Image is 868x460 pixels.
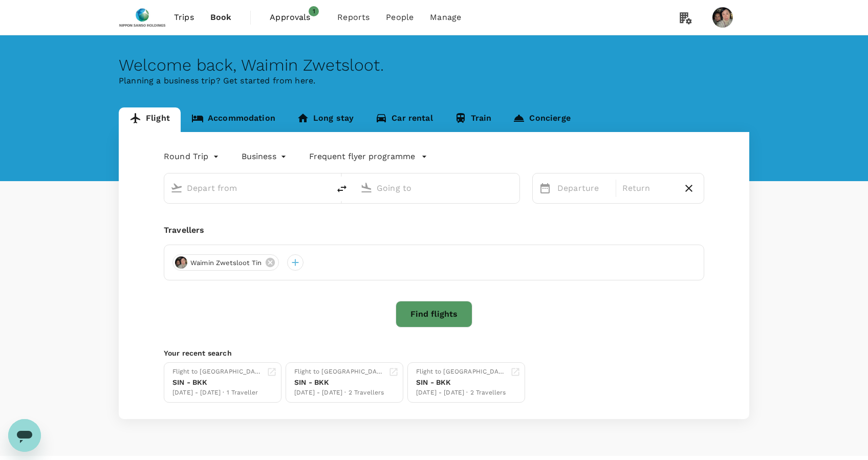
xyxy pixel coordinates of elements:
span: Manage [430,11,461,24]
span: Waimin Zwetsloot Tin [184,258,268,268]
div: Flight to [GEOGRAPHIC_DATA] [294,367,384,377]
a: Long stay [286,107,364,132]
div: Welcome back , Waimin Zwetsloot . [119,56,749,75]
p: Frequent flyer programme [309,150,415,163]
img: Waimin Zwetsloot Tin [712,7,733,28]
div: Waimin Zwetsloot Tin [172,254,279,271]
p: Departure [557,182,610,194]
a: Train [444,107,503,132]
span: People [386,11,414,24]
span: Reports [337,11,370,24]
button: Frequent flyer programme [309,150,427,163]
div: Travellers [164,224,704,236]
a: Car rental [364,107,444,132]
div: Business [242,148,289,165]
span: Book [210,11,232,24]
a: Accommodation [181,107,286,132]
div: Flight to [GEOGRAPHIC_DATA] [416,367,506,377]
a: Flight [119,107,181,132]
input: Depart from [187,180,308,196]
div: SIN - BKK [416,377,506,388]
button: delete [330,177,354,201]
div: SIN - BKK [294,377,384,388]
input: Going to [377,180,498,196]
p: Your recent search [164,348,704,358]
p: Planning a business trip? Get started from here. [119,75,749,87]
span: Approvals [270,11,321,24]
p: Return [622,182,675,194]
div: Flight to [GEOGRAPHIC_DATA] [172,367,263,377]
span: Trips [174,11,194,24]
button: Open [322,187,324,189]
img: Nippon Sanso Holdings Singapore Pte Ltd [119,6,166,29]
img: avatar-6785e24a50d2d.jpeg [175,256,187,269]
div: Round Trip [164,148,221,165]
div: [DATE] - [DATE] · 2 Travellers [294,388,384,398]
iframe: Button to launch messaging window [8,419,41,452]
div: [DATE] - [DATE] · 2 Travellers [416,388,506,398]
button: Find flights [396,301,472,327]
button: Open [512,187,514,189]
div: [DATE] - [DATE] · 1 Traveller [172,388,263,398]
span: 1 [309,6,319,16]
div: SIN - BKK [172,377,263,388]
a: Concierge [502,107,581,132]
